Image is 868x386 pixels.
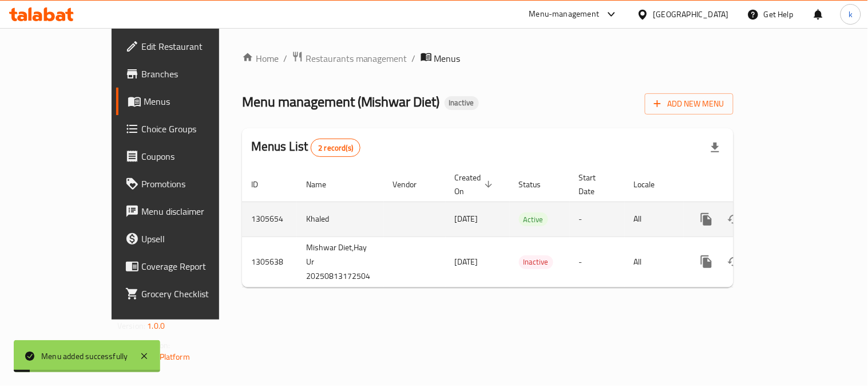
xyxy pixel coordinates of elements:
[116,253,256,280] a: Coverage Report
[141,259,247,273] span: Coverage Report
[393,178,432,191] span: Vendor
[455,211,478,226] span: [DATE]
[144,94,247,108] span: Menus
[116,115,256,143] a: Choice Groups
[141,67,247,81] span: Branches
[251,138,360,157] h2: Menus List
[701,134,729,162] div: Export file
[141,232,247,246] span: Upsell
[625,202,684,237] td: All
[117,318,145,333] span: Version:
[297,202,384,237] td: Khaled
[684,167,812,202] th: Actions
[116,143,256,170] a: Coupons
[693,206,720,233] button: more
[242,237,297,287] td: 1305638
[141,149,247,163] span: Coupons
[519,212,548,226] div: Active
[455,254,478,269] span: [DATE]
[693,248,720,275] button: more
[292,51,407,66] a: Restaurants management
[570,202,625,237] td: -
[116,170,256,198] a: Promotions
[529,7,600,21] div: Menu-management
[519,178,556,191] span: Status
[242,51,734,66] nav: breadcrumb
[116,33,256,60] a: Edit Restaurant
[306,52,407,65] span: Restaurants management
[654,97,724,111] span: Add New Menu
[141,40,247,53] span: Edit Restaurant
[242,202,297,237] td: 1305654
[311,139,360,157] div: Total records count
[306,178,341,191] span: Name
[311,143,360,153] span: 2 record(s)
[434,52,461,65] span: Menus
[147,318,165,333] span: 1.0.0
[720,206,748,233] button: Change Status
[116,225,256,253] a: Upsell
[412,52,416,65] li: /
[579,171,611,198] span: Start Date
[519,255,553,269] span: Inactive
[116,88,256,115] a: Menus
[242,52,279,65] a: Home
[41,350,128,363] div: Menu added successfully
[849,8,853,21] span: k
[570,237,625,287] td: -
[297,237,384,287] td: Mishwar Diet,Hay Ur 20250813172504
[117,338,170,353] span: Get support on:
[116,280,256,308] a: Grocery Checklist
[242,89,440,115] span: Menu management ( Mishwar Diet )
[116,198,256,225] a: Menu disclaimer
[141,177,247,191] span: Promotions
[141,122,247,136] span: Choice Groups
[251,178,273,191] span: ID
[634,178,670,191] span: Locale
[283,52,287,65] li: /
[653,8,729,21] div: [GEOGRAPHIC_DATA]
[445,98,479,108] span: Inactive
[116,60,256,88] a: Branches
[625,237,684,287] td: All
[645,93,734,115] button: Add New Menu
[455,171,496,198] span: Created On
[242,167,812,287] table: enhanced table
[519,213,548,226] span: Active
[141,287,247,301] span: Grocery Checklist
[141,204,247,218] span: Menu disclaimer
